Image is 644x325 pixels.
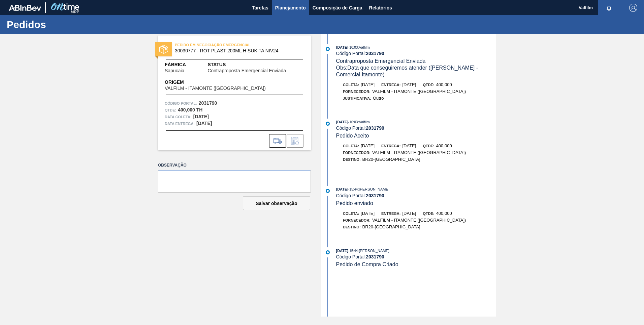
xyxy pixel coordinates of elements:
[326,189,330,193] img: atual
[372,218,466,223] span: VALFILM - ITAMONTE ([GEOGRAPHIC_DATA])
[381,211,400,216] span: Entrega:
[326,122,330,126] img: atual
[207,61,304,68] span: Status
[343,90,371,94] span: Fornecedor:
[366,125,384,131] strong: 2031790
[165,100,197,107] span: Código Portal:
[361,82,375,87] span: [DATE]
[336,125,496,131] div: Código Portal:
[358,45,369,49] span: : Valfilm
[336,65,480,77] span: Obs: Data que conseguiremos atender ([PERSON_NAME] - Comercial Itamonte)
[196,121,212,126] strong: [DATE]
[373,96,384,101] span: Outro
[275,4,306,12] span: Planejamento
[336,254,496,259] div: Código Portal:
[358,120,369,124] span: : Valfilm
[372,89,466,94] span: VALFILM - ITAMONTE ([GEOGRAPHIC_DATA])
[159,45,168,54] img: status
[336,51,496,56] div: Código Portal:
[343,157,361,161] span: Destino:
[361,211,375,216] span: [DATE]
[287,134,303,148] div: Informar alteração no pedido
[358,187,389,191] span: : [PERSON_NAME]
[598,3,620,12] button: Notificações
[402,211,416,216] span: [DATE]
[362,224,420,229] span: BR20-[GEOGRAPHIC_DATA]
[7,21,126,28] h1: Pedidos
[165,114,192,120] span: Data coleta:
[343,151,371,155] span: Fornecedor:
[366,193,384,198] strong: 2031790
[343,211,359,216] span: Coleta:
[199,100,217,106] strong: 2031790
[336,45,348,49] span: [DATE]
[336,193,496,198] div: Código Portal:
[629,4,637,12] img: Logout
[9,5,41,11] img: TNhmsLtSVTkK8tSr43FrP2fwEKptu5GPRR3wAAAABJRU5ErkJggg==
[381,144,400,148] span: Entrega:
[343,96,371,100] span: Justificativa:
[178,107,202,112] strong: 400,000 TH
[336,133,369,139] span: Pedido Aceito
[423,211,434,216] span: Qtde:
[252,4,268,12] span: Tarefas
[366,51,384,56] strong: 2031790
[175,48,297,53] span: 30030777 - ROT PLAST 200ML H SUKITA NIV24
[402,143,416,148] span: [DATE]
[243,197,310,210] button: Salvar observação
[343,218,371,222] span: Fornecedor:
[423,144,434,148] span: Qtde:
[348,120,358,124] span: - 10:03
[165,107,176,114] span: Qtde :
[343,225,361,229] span: Destino:
[175,42,269,48] span: PEDIDO EM NEGOCIAÇÃO EMERGENCIAL
[336,120,348,124] span: [DATE]
[165,79,285,86] span: Origem
[372,150,466,155] span: VALFILM - ITAMONTE ([GEOGRAPHIC_DATA])
[165,61,205,68] span: Fábrica
[436,143,452,148] span: 400,000
[348,249,358,253] span: - 15:44
[436,82,452,87] span: 400,000
[158,160,311,170] label: Observação
[423,83,434,87] span: Qtde:
[326,47,330,51] img: atual
[193,114,209,119] strong: [DATE]
[336,200,373,206] span: Pedido enviado
[313,4,362,12] span: Composição de Carga
[348,187,358,191] span: - 15:44
[369,4,392,12] span: Relatórios
[165,86,266,91] span: VALFILM - ITAMONTE ([GEOGRAPHIC_DATA])
[207,68,286,73] span: Contraproposta Emergencial Enviada
[381,83,400,87] span: Entrega:
[361,143,375,148] span: [DATE]
[343,83,359,87] span: Coleta:
[269,134,286,148] div: Ir para Composição de Carga
[336,249,348,253] span: [DATE]
[366,254,384,259] strong: 2031790
[326,250,330,254] img: atual
[436,211,452,216] span: 400,000
[362,157,420,162] span: BR20-[GEOGRAPHIC_DATA]
[343,144,359,148] span: Coleta:
[165,120,195,127] span: Data entrega:
[402,82,416,87] span: [DATE]
[336,261,398,267] span: Pedido de Compra Criado
[348,46,358,49] span: - 10:03
[336,187,348,191] span: [DATE]
[165,68,184,73] span: Sapucaia
[358,249,389,253] span: : [PERSON_NAME]
[336,58,426,64] span: Contraproposta Emergencial Enviada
